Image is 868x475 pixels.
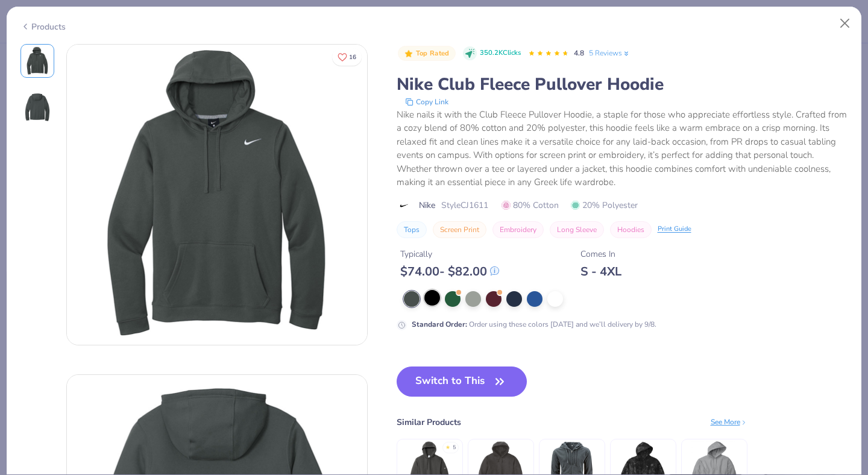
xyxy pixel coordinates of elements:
div: Print Guide [658,224,691,234]
div: Nike Club Fleece Pullover Hoodie [397,73,848,96]
div: $ 74.00 - $ 82.00 [400,264,499,279]
span: Top Rated [416,50,450,57]
div: See More [711,417,747,427]
img: brand logo [397,201,413,210]
span: 16 [349,54,356,60]
button: Like [332,48,362,66]
div: ★ [445,444,450,448]
img: Top Rated sort [404,49,414,58]
button: Long Sleeve [550,221,604,238]
img: Front [67,45,367,345]
button: Close [834,12,857,35]
div: 4.8 Stars [528,44,569,63]
img: Back [23,92,52,121]
div: Typically [400,248,499,260]
img: Front [23,46,52,75]
button: Switch to This [397,366,527,397]
button: copy to clipboard [401,96,452,108]
button: Badge Button [398,46,456,61]
div: Order using these colors [DATE] and we’ll delivery by 9/8. [412,319,656,330]
div: Products [20,20,66,33]
div: Similar Products [397,416,461,429]
a: 5 Reviews [589,48,631,58]
span: 350.2K Clicks [480,48,521,58]
button: Hoodies [610,221,652,238]
button: Screen Print [433,221,486,238]
span: Style CJ1611 [441,199,488,212]
button: Embroidery [492,221,544,238]
span: 4.8 [574,48,584,58]
div: Comes In [580,248,621,260]
div: Nike nails it with the Club Fleece Pullover Hoodie, a staple for those who appreciate effortless ... [397,108,848,189]
strong: Standard Order : [412,319,467,329]
button: Tops [397,221,427,238]
div: S - 4XL [580,264,621,279]
span: Nike [419,199,435,212]
span: 20% Polyester [571,199,638,212]
div: 5 [453,444,456,452]
span: 80% Cotton [502,199,559,212]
